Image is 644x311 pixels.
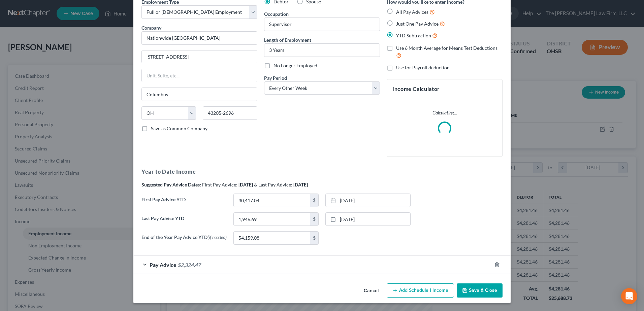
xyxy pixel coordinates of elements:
label: Occupation [264,10,289,18]
span: $2,324.47 [178,262,201,268]
span: Save as Common Company [151,126,207,131]
h5: Income Calculator [392,85,497,93]
input: Unit, Suite, etc... [142,69,257,82]
span: Company [141,25,161,31]
input: Enter address... [142,50,257,63]
span: Use 6 Month Average for Means Test Deductions [396,45,497,51]
span: No Longer Employed [273,63,317,68]
input: 0.00 [234,213,310,226]
label: Last Pay Advice YTD [138,212,230,231]
input: -- [264,18,380,31]
button: Add Schedule I Income [387,283,454,298]
span: All Pay Advices [396,9,428,15]
button: Save & Close [457,283,503,298]
label: End of the Year Pay Advice YTD [138,231,230,250]
button: Cancel [358,284,384,298]
span: (if needed) [207,234,227,240]
span: Pay Period [264,75,287,81]
label: First Pay Advice YTD [138,194,230,212]
strong: [DATE] [293,182,308,187]
div: $ [310,213,318,226]
span: Pay Advice [150,262,176,268]
label: Length of Employment [264,36,311,43]
input: Enter city... [142,88,257,101]
div: $ [310,232,318,244]
div: $ [310,194,318,207]
span: & Last Pay Advice: [254,182,292,187]
strong: Suggested Pay Advice Dates: [141,182,201,187]
p: Calculating... [392,109,497,116]
h5: Year to Date Income [141,168,503,176]
strong: [DATE] [238,182,253,187]
span: Just One Pay Advice [396,21,439,27]
span: Use for Payroll deduction [396,65,450,70]
div: Open Intercom Messenger [621,288,637,304]
input: ex: 2 years [264,44,380,57]
span: YTD Subtraction [396,33,431,38]
input: Enter zip... [203,106,257,120]
a: [DATE] [326,213,410,226]
a: [DATE] [326,194,410,207]
input: 0.00 [234,232,310,244]
span: First Pay Advice: [202,182,237,187]
input: 0.00 [234,194,310,207]
input: Search company by name... [141,31,257,45]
